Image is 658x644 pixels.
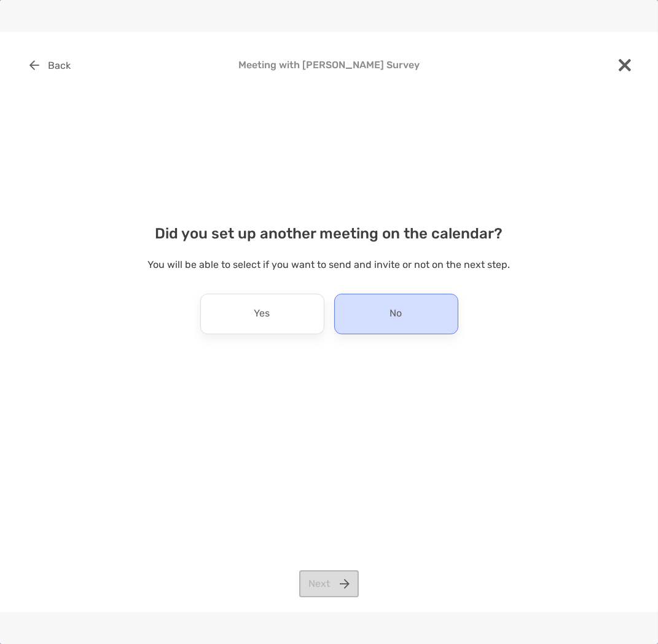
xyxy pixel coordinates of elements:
[619,59,631,71] img: close modal
[20,52,80,79] button: Back
[254,304,270,324] p: Yes
[20,257,638,272] p: You will be able to select if you want to send and invite or not on the next step.
[20,225,638,242] h4: Did you set up another meeting on the calendar?
[390,304,402,324] p: No
[29,60,39,70] img: button icon
[20,59,638,71] h4: Meeting with [PERSON_NAME] Survey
